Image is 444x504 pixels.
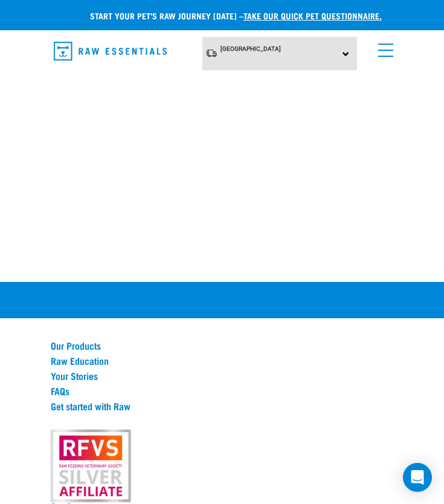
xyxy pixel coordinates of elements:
img: rfvs.png [45,428,136,504]
a: Our Products [51,340,394,351]
a: menu [372,36,394,58]
div: Open Intercom Messenger [403,463,432,492]
a: Get started with Raw [51,401,394,411]
img: van-moving.png [205,48,217,58]
a: Your Stories [51,370,394,381]
a: FAQs [51,385,394,396]
a: take our quick pet questionnaire. [243,13,382,18]
a: Raw Education [51,355,394,366]
img: Raw Essentials Logo [54,42,167,61]
span: [GEOGRAPHIC_DATA] [220,45,281,52]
